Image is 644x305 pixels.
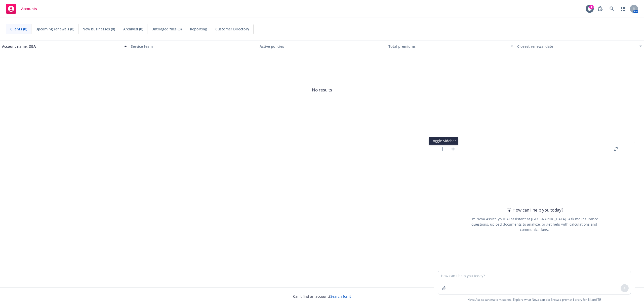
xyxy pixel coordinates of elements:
span: Can't find an account? [293,294,351,299]
a: Switch app [618,4,628,14]
a: Accounts [4,2,39,16]
span: Archived (0) [123,26,143,32]
div: Service team [131,44,256,49]
div: Active policies [260,44,384,49]
div: Toggle Sidebar [429,137,458,145]
div: How can I help you today? [505,207,563,213]
a: Search for it [330,294,351,299]
div: Total premiums [388,44,508,49]
span: Reporting [190,26,207,32]
span: New businesses (0) [83,26,115,32]
button: Active policies [258,40,386,52]
a: TR [597,297,601,302]
span: Untriaged files (0) [151,26,182,32]
span: Nova Assist can make mistakes. Explore what Nova can do: Browse prompt library for and [436,294,633,305]
span: Upcoming renewals (0) [35,26,74,32]
span: Clients (0) [10,26,27,32]
button: Total premiums [386,40,515,52]
button: Closest renewal date [515,40,644,52]
a: Report a Bug [595,4,605,14]
div: I'm Nova Assist, your AI assistant at [GEOGRAPHIC_DATA]. Ask me insurance questions, upload docum... [464,216,605,232]
a: BI [588,297,591,302]
span: Accounts [21,7,37,11]
div: Closest renewal date [517,44,636,49]
div: 1 [589,5,594,9]
button: Service team [129,40,258,52]
a: Search [607,4,617,14]
span: Customer Directory [215,26,249,32]
div: Account name, DBA [2,44,121,49]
